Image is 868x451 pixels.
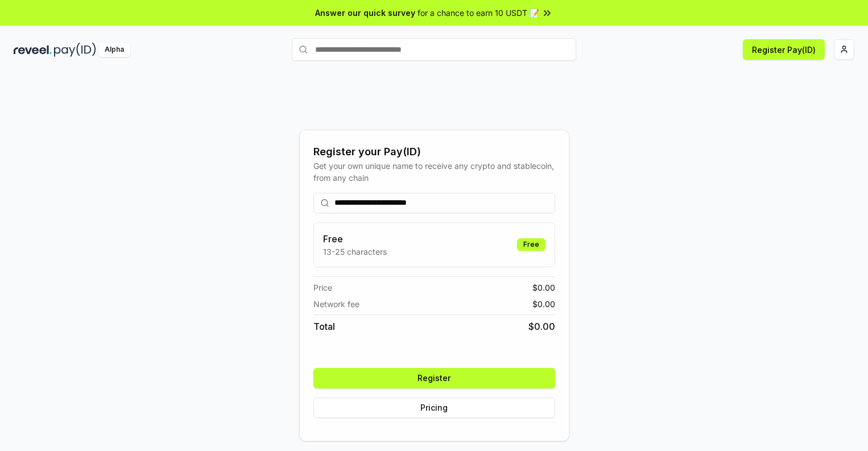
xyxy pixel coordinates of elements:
[743,39,825,60] button: Register Pay(ID)
[418,7,539,19] span: for a chance to earn 10 USDT 📝
[323,246,387,258] p: 13-25 characters
[532,282,555,293] span: $ 0.00
[323,232,387,246] h3: Free
[313,282,332,293] span: Price
[14,43,52,57] img: reveel_dark
[313,298,359,310] span: Network fee
[315,7,415,19] span: Answer our quick survey
[532,298,555,310] span: $ 0.00
[517,238,545,251] div: Free
[313,144,555,160] div: Register your Pay(ID)
[313,160,555,184] div: Get your own unique name to receive any crypto and stablecoin, from any chain
[313,320,335,333] span: Total
[54,43,96,57] img: pay_id
[313,368,555,388] button: Register
[528,320,555,333] span: $ 0.00
[98,43,130,57] div: Alpha
[313,398,555,418] button: Pricing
